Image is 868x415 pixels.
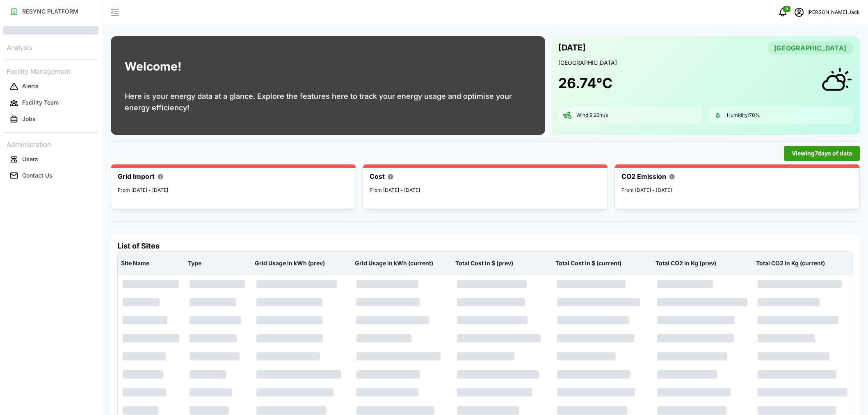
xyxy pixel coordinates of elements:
p: Total CO2 in Kg (prev) [654,253,751,274]
p: Grid Usage in kWh (prev) [253,253,350,274]
a: Contact Us [3,167,98,184]
p: Site Name [119,253,183,274]
p: Total Cost in $ (prev) [454,253,550,274]
p: Wind: 9.26 m/s [576,112,608,119]
p: Jobs [22,115,36,123]
p: Facility Team [22,98,59,107]
p: Total Cost in $ (current) [554,253,651,274]
button: RESYNC PLATFORM [3,4,98,19]
p: Analysis [3,41,98,53]
button: Viewing7days of data [784,146,860,161]
button: Alerts [3,79,98,94]
p: From [DATE] - [DATE] [621,187,853,194]
button: Facility Team [3,96,98,110]
p: [PERSON_NAME] Jack [807,9,860,16]
a: RESYNC PLATFORM [3,3,98,20]
p: Total CO2 in Kg (current) [754,253,851,274]
p: Administration [3,138,98,150]
p: Type [186,253,250,274]
button: Contact Us [3,168,98,183]
p: Cost [370,171,385,182]
button: Users [3,152,98,166]
h4: List of Sites [117,241,853,251]
a: Jobs [3,111,98,128]
p: Alerts [22,82,39,90]
a: Facility Team [3,95,98,111]
span: [GEOGRAPHIC_DATA] [774,42,846,54]
p: Grid Usage in kWh (current) [353,253,450,274]
p: From [DATE] - [DATE] [118,187,349,194]
h1: 26.74 °C [558,74,612,92]
p: Humidity: 70 % [727,112,760,119]
span: 0 [786,6,788,12]
p: CO2 Emission [621,171,666,182]
button: Jobs [3,112,98,127]
p: Here is your energy data at a glance. Explore the features here to track your energy usage and op... [125,91,531,114]
p: [DATE] [558,41,586,55]
p: Contact Us [22,171,53,180]
p: Facility Management [3,65,98,77]
a: Alerts [3,78,98,95]
p: Users [22,155,38,163]
h1: Welcome! [125,58,181,75]
p: From [DATE] - [DATE] [370,187,601,194]
span: Viewing 7 days of data [792,146,852,160]
button: schedule [791,4,807,21]
button: notifications [774,4,791,21]
p: Grid Import [118,171,155,182]
a: Users [3,151,98,167]
p: [GEOGRAPHIC_DATA] [558,59,854,67]
p: RESYNC PLATFORM [22,7,78,16]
